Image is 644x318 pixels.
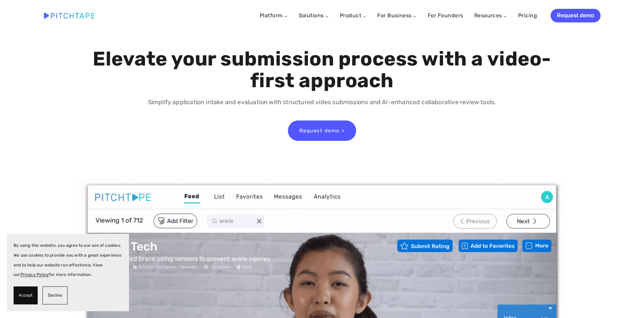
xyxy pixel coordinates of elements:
a: Request demo > [288,120,356,141]
a: For Founders [428,10,463,22]
p: Simplify application intake and evaluation with structured video submissions and AI-enhanced coll... [91,97,553,107]
p: By using this website, you agree to our use of cookies. We use cookies to provide you with a grea... [14,241,122,280]
a: Solutions ⌵ [299,12,329,19]
img: Pitchtape | Video Submission Management Software [44,13,95,18]
a: Privacy Policy [20,272,49,277]
button: Accept [14,286,38,304]
a: For Business ⌵ [377,12,417,19]
a: Product ⌵ [340,12,366,19]
span: Accept [19,291,33,300]
span: Decline [48,291,62,300]
a: Platform ⌵ [260,12,288,19]
h1: Elevate your submission process with a video-first approach [91,48,553,92]
iframe: Chat Widget [610,285,644,318]
section: Cookie banner [7,234,129,311]
a: Request demo [551,9,600,22]
a: Resources ⌵ [474,12,507,19]
a: Pricing [518,10,537,22]
button: Decline [42,286,68,304]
